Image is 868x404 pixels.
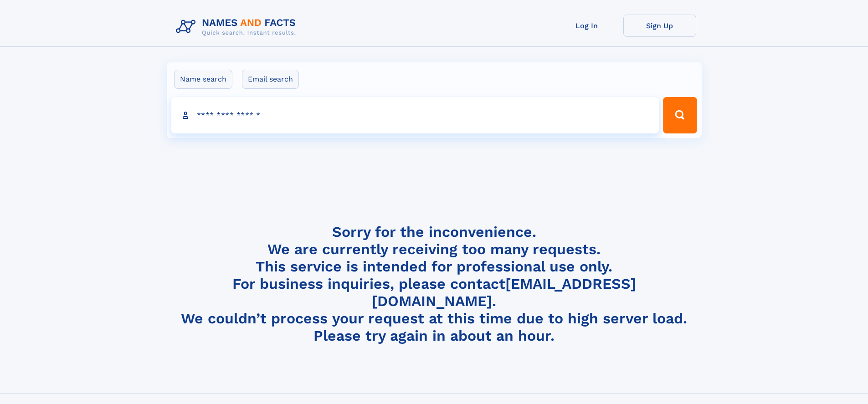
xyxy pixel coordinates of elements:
[174,70,232,89] label: Name search
[372,275,636,310] a: [EMAIL_ADDRESS][DOMAIN_NAME]
[242,70,299,89] label: Email search
[663,97,697,133] button: Search Button
[623,15,696,37] a: Sign Up
[172,15,303,39] img: Logo Names and Facts
[550,15,623,37] a: Log In
[172,223,696,345] h4: Sorry for the inconvenience. We are currently receiving too many requests. This service is intend...
[171,97,659,133] input: search input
